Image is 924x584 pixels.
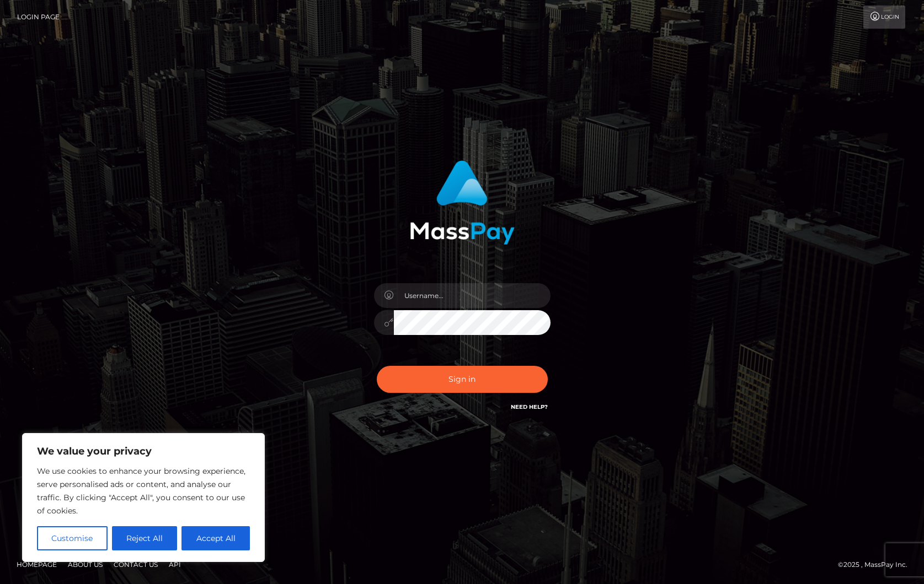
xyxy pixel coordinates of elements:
[22,433,265,562] div: We value your privacy
[410,160,515,245] img: MassPay Login
[112,526,178,550] button: Reject All
[863,6,905,29] a: Login
[838,559,916,571] div: © 2025 , MassPay Inc.
[37,464,250,517] p: We use cookies to enhance your browsing experience, serve personalised ads or content, and analys...
[511,403,548,410] a: Need Help?
[63,556,107,573] a: About Us
[181,526,250,550] button: Accept All
[164,556,185,573] a: API
[37,445,250,458] p: We value your privacy
[109,556,162,573] a: Contact Us
[377,366,548,393] button: Sign in
[12,556,61,573] a: Homepage
[17,6,60,29] a: Login Page
[37,526,108,550] button: Customise
[394,283,551,308] input: Username...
